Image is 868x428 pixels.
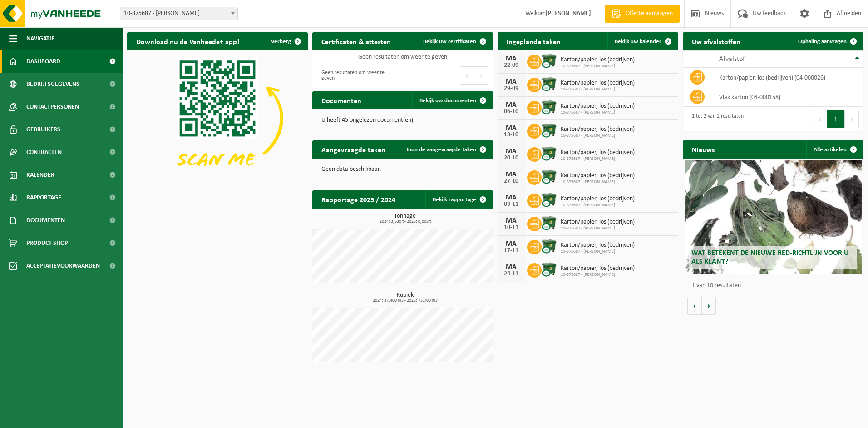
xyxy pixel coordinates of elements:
[127,50,308,186] img: Download de VHEPlus App
[502,62,520,69] div: 22-09
[502,132,520,138] div: 13-10
[26,73,79,95] span: Bedrijfsgegevens
[845,110,859,128] button: Next
[687,297,702,315] button: Vorige
[474,66,488,85] button: Next
[312,91,370,109] h2: Documenten
[498,32,570,50] h2: Ingeplande taken
[791,32,863,50] a: Ophaling aanvragen
[502,264,520,271] div: MA
[127,32,248,50] h2: Download nu de Vanheede+ app!
[561,219,635,226] span: Karton/papier, los (bedrijven)
[502,124,520,132] div: MA
[264,32,307,50] button: Verberg
[561,242,635,249] span: Karton/papier, los (bedrijven)
[502,271,520,277] div: 24-11
[120,7,237,20] span: 10-875687 - PEDRO SOETE - BOEZINGE
[312,50,493,63] td: Geen resultaten om weer te geven
[26,209,65,232] span: Documenten
[502,248,520,254] div: 17-11
[687,109,744,129] div: 1 tot 2 van 2 resultaten
[546,10,591,17] strong: [PERSON_NAME]
[26,141,62,164] span: Contracten
[502,171,520,178] div: MA
[542,76,557,92] img: WB-1100-CU
[502,148,520,155] div: MA
[502,217,520,224] div: MA
[26,50,60,73] span: Dashboard
[120,7,238,20] span: 10-875687 - PEDRO SOETE - BOEZINGE
[312,190,404,208] h2: Rapportage 2025 / 2024
[542,100,557,115] img: WB-1100-CU
[502,78,520,85] div: MA
[502,109,520,115] div: 06-10
[561,203,635,208] span: 10-875687 - [PERSON_NAME]
[321,117,484,124] p: U heeft 45 ongelezen document(en).
[317,65,398,85] div: Geen resultaten om weer te geven
[416,32,492,50] a: Bekijk uw certificaten
[312,32,400,50] h2: Certificaten & attesten
[561,64,635,69] span: 10-875687 - [PERSON_NAME]
[26,95,79,118] span: Contactpersonen
[317,299,493,303] span: 2024: 37,400 m3 - 2025: 73,700 m3
[425,190,492,209] a: Bekijk rapportage
[412,91,492,109] a: Bekijk uw documenten
[542,53,557,69] img: WB-1100-CU
[827,110,845,128] button: 1
[561,126,635,133] span: Karton/papier, los (bedrijven)
[317,219,493,224] span: 2024: 3,630 t - 2025: 0,008 t
[561,87,635,92] span: 10-875687 - [PERSON_NAME]
[561,80,635,87] span: Karton/papier, los (bedrijven)
[542,169,557,184] img: WB-1100-CU
[561,272,635,278] span: 10-875687 - [PERSON_NAME]
[26,164,54,186] span: Kalender
[561,195,635,203] span: Karton/papier, los (bedrijven)
[502,178,520,184] div: 27-10
[542,146,557,161] img: WB-1100-CU
[692,283,859,289] p: 1 van 10 resultaten
[712,87,863,107] td: vlak karton (04-000158)
[813,110,827,128] button: Previous
[26,118,60,141] span: Gebruikers
[561,110,635,115] span: 10-875687 - [PERSON_NAME]
[26,186,61,209] span: Rapportage
[542,262,557,277] img: WB-1100-CU
[561,179,635,185] span: 10-875687 - [PERSON_NAME]
[406,147,476,153] span: Toon de aangevraagde taken
[502,155,520,161] div: 20-10
[683,140,724,158] h2: Nieuws
[502,85,520,92] div: 29-09
[312,140,395,158] h2: Aangevraagde taken
[561,56,635,64] span: Karton/papier, los (bedrijven)
[317,292,493,303] h3: Kubiek
[683,32,750,50] h2: Uw afvalstoffen
[685,160,862,274] a: Wat betekent de nieuwe RED-richtlijn voor u als klant?
[502,240,520,248] div: MA
[561,103,635,110] span: Karton/papier, los (bedrijven)
[561,249,635,254] span: 10-875687 - [PERSON_NAME]
[561,226,635,231] span: 10-875687 - [PERSON_NAME]
[561,133,635,139] span: 10-875687 - [PERSON_NAME]
[502,55,520,62] div: MA
[702,297,716,315] button: Volgende
[615,39,661,45] span: Bekijk uw kalender
[502,101,520,109] div: MA
[542,123,557,138] img: WB-1100-CU
[399,140,492,159] a: Toon de aangevraagde taken
[806,140,863,159] a: Alle artikelen
[561,265,635,272] span: Karton/papier, los (bedrijven)
[321,166,484,173] p: Geen data beschikbaar.
[460,66,474,85] button: Previous
[798,39,847,45] span: Ophaling aanvragen
[605,5,680,23] a: Offerte aanvragen
[542,215,557,231] img: WB-1100-CU
[712,68,863,87] td: karton/papier, los (bedrijven) (04-000026)
[26,232,68,254] span: Product Shop
[26,27,54,50] span: Navigatie
[561,149,635,156] span: Karton/papier, los (bedrijven)
[502,201,520,208] div: 03-11
[561,156,635,162] span: 10-875687 - [PERSON_NAME]
[271,39,291,45] span: Verberg
[317,213,493,224] h3: Tonnage
[607,32,677,50] a: Bekijk uw kalender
